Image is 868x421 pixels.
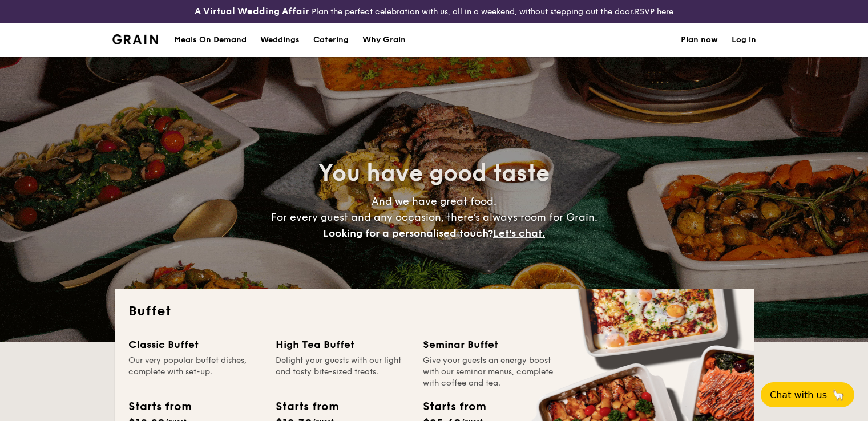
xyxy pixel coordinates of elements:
[306,23,356,57] a: Catering
[362,23,406,57] div: Why Grain
[253,23,306,57] a: Weddings
[423,337,556,353] div: Seminar Buffet
[318,160,550,187] span: You have good taste
[276,337,409,353] div: High Tea Buffet
[770,390,827,400] span: Chat with us
[276,355,409,389] div: Delight your guests with our light and tasty bite-sized treats.
[271,195,597,240] span: And we have great food. For every guest and any occasion, there’s always room for Grain.
[761,382,854,407] button: Chat with us🦙
[112,34,159,44] img: Grain
[276,398,338,415] div: Starts from
[356,23,413,57] a: Why Grain
[313,23,349,57] h1: Catering
[174,23,247,57] div: Meals On Demand
[732,23,756,57] a: Log in
[112,34,159,44] a: Logotype
[681,23,718,57] a: Plan now
[323,227,493,240] span: Looking for a personalised touch?
[493,227,545,240] span: Let's chat.
[260,23,300,57] div: Weddings
[423,355,556,389] div: Give your guests an energy boost with our seminar menus, complete with coffee and tea.
[167,23,253,57] a: Meals On Demand
[128,337,262,353] div: Classic Buffet
[145,5,724,18] div: Plan the perfect celebration with us, all in a weekend, without stepping out the door.
[831,388,845,402] span: 🦙
[635,7,673,17] a: RSVP here
[128,398,191,415] div: Starts from
[128,302,740,321] h2: Buffet
[128,355,262,389] div: Our very popular buffet dishes, complete with set-up.
[423,398,485,415] div: Starts from
[195,5,309,18] h4: A Virtual Wedding Affair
